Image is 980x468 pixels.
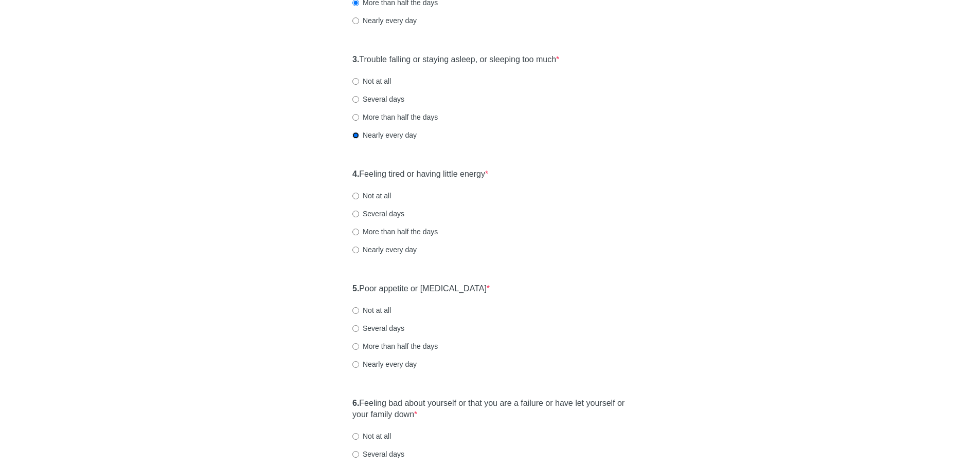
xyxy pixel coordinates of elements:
input: Nearly every day [352,132,359,139]
label: Nearly every day [352,130,417,140]
label: More than half the days [352,227,438,237]
strong: 6. [352,399,359,407]
strong: 5. [352,284,359,293]
label: Trouble falling or staying asleep, or sleeping too much [352,54,559,66]
label: Feeling bad about yourself or that you are a failure or have let yourself or your family down [352,398,628,421]
label: Nearly every day [352,15,417,26]
label: More than half the days [352,112,438,122]
input: Several days [352,211,359,217]
input: Nearly every day [352,17,359,24]
input: Several days [352,325,359,332]
label: Poor appetite or [MEDICAL_DATA] [352,283,490,295]
input: Several days [352,451,359,458]
input: More than half the days [352,114,359,121]
input: More than half the days [352,229,359,235]
label: Not at all [352,76,391,86]
label: More than half the days [352,341,438,351]
label: Not at all [352,431,391,441]
label: Nearly every day [352,245,417,255]
label: Several days [352,449,404,459]
input: Nearly every day [352,361,359,368]
label: Several days [352,209,404,219]
input: Not at all [352,78,359,85]
input: Not at all [352,433,359,440]
label: Several days [352,94,404,104]
input: More than half the days [352,343,359,350]
input: Several days [352,96,359,103]
strong: 3. [352,55,359,64]
input: Not at all [352,307,359,314]
label: Feeling tired or having little energy [352,169,488,180]
label: Nearly every day [352,359,417,369]
strong: 4. [352,170,359,178]
input: Nearly every day [352,247,359,253]
label: Not at all [352,191,391,201]
label: Several days [352,323,404,333]
label: Not at all [352,305,391,315]
input: Not at all [352,193,359,199]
